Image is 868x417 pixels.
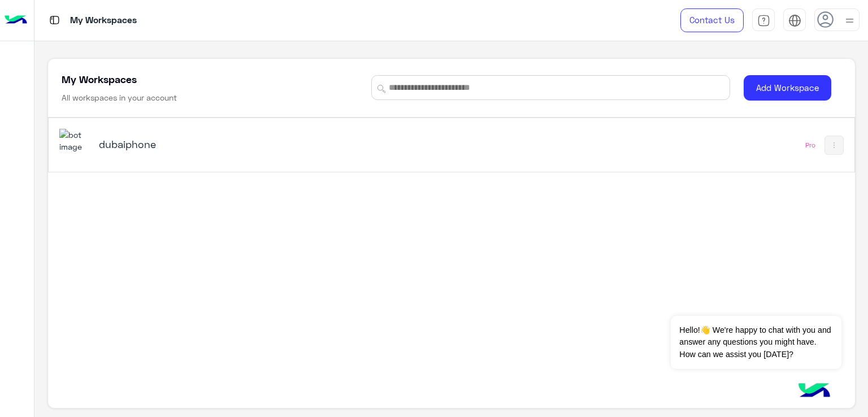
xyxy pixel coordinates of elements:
[70,13,137,28] p: My Workspaces
[99,137,381,151] h5: dubaiphone
[62,72,137,86] h5: My Workspaces
[795,372,834,411] img: hulul-logo.png
[843,14,857,28] img: profile
[5,8,27,32] img: Logo
[757,14,770,27] img: tab
[671,316,841,369] span: Hello!👋 We're happy to chat with you and answer any questions you might have. How can we assist y...
[680,8,744,32] a: Contact Us
[805,141,815,150] div: Pro
[47,13,62,27] img: tab
[59,129,90,153] img: 1403182699927242
[62,92,177,103] h6: All workspaces in your account
[744,75,831,101] button: Add Workspace
[788,14,801,27] img: tab
[752,8,775,32] a: tab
